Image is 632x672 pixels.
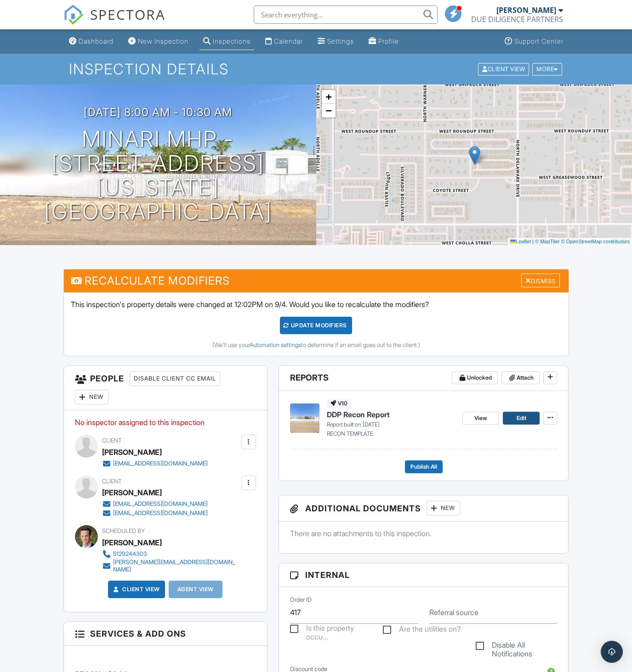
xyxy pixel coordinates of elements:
[113,550,147,558] div: 5129244303
[535,239,560,244] a: © MapTiler
[561,239,630,244] a: © OpenStreetMap contributors
[429,607,478,617] label: Referral source
[102,459,208,468] a: [EMAIL_ADDRESS][DOMAIN_NAME]
[476,641,558,652] label: Disable All Notifications
[64,292,569,356] div: This inspection's property details were changed at 12:02PM on 9/4. Would you like to recalculate ...
[325,105,331,116] span: −
[290,624,372,635] label: Is this property occupied?
[138,37,188,45] div: New Inspection
[15,127,302,224] h1: Minari MHP - [STREET_ADDRESS][US_STATE] [GEOGRAPHIC_DATA]
[365,33,403,50] a: Profile
[102,527,145,534] span: Scheduled By
[102,499,208,509] a: [EMAIL_ADDRESS][DOMAIN_NAME]
[63,12,165,32] a: SPECTORA
[64,269,569,292] h3: Recalculate Modifiers
[63,5,84,25] img: The Best Home Inspection Software - Spectora
[478,63,529,75] div: Client View
[64,366,267,410] h3: People
[102,445,162,459] div: [PERSON_NAME]
[79,37,114,45] div: Dashboard
[496,6,556,15] div: [PERSON_NAME]
[325,91,331,102] span: +
[130,371,220,386] div: Disable Client CC Email
[279,563,569,587] h3: Internal
[111,585,160,594] a: Client View
[279,495,569,521] h3: Additional Documents
[75,417,256,427] p: No inspector assigned to this inspection
[71,342,562,349] div: (We'll use your to determine if an email goes out to the client.)
[290,528,558,538] p: There are no attachments to this inspection.
[102,486,162,499] div: [PERSON_NAME]
[113,500,208,508] div: [EMAIL_ADDRESS][DOMAIN_NAME]
[262,33,307,50] a: Calendar
[102,437,122,444] span: Client
[322,90,336,104] a: Zoom in
[477,65,531,72] a: Client View
[199,33,254,50] a: Inspections
[532,63,562,75] div: More
[102,549,239,559] a: 5129244303
[102,509,208,518] a: [EMAIL_ADDRESS][DOMAIN_NAME]
[113,559,239,573] div: [PERSON_NAME][EMAIL_ADDRESS][DOMAIN_NAME]
[213,37,251,45] div: Inspections
[90,5,165,24] span: SPECTORA
[322,104,336,118] a: Zoom out
[327,37,354,45] div: Settings
[532,239,534,244] span: |
[69,61,563,77] h1: Inspection Details
[469,146,480,165] img: Marker
[601,641,623,663] div: Open Intercom Messenger
[501,33,567,50] a: Support Center
[521,274,560,288] div: Dismiss
[290,596,312,604] label: Order ID
[250,342,301,348] a: Automation settings
[113,510,208,517] div: [EMAIL_ADDRESS][DOMAIN_NAME]
[75,390,108,404] div: New
[113,460,208,467] div: [EMAIL_ADDRESS][DOMAIN_NAME]
[102,478,122,485] span: Client
[427,501,460,515] div: New
[254,6,438,24] input: Search everything...
[125,33,192,50] a: New Inspection
[383,625,461,636] label: Are the utilities on?
[514,37,564,45] div: Support Center
[274,37,303,45] div: Calendar
[102,559,239,573] a: [PERSON_NAME][EMAIL_ADDRESS][DOMAIN_NAME]
[314,33,358,50] a: Settings
[280,317,352,334] div: UPDATE Modifiers
[65,33,117,50] a: Dashboard
[84,106,232,118] h3: [DATE] 8:00 am - 10:30 am
[378,37,399,45] div: Profile
[510,239,531,244] a: Leaflet
[471,15,563,24] div: DUE DILIGENCE PARTNERS
[64,622,267,646] h3: Services & Add ons
[102,536,162,549] div: [PERSON_NAME]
